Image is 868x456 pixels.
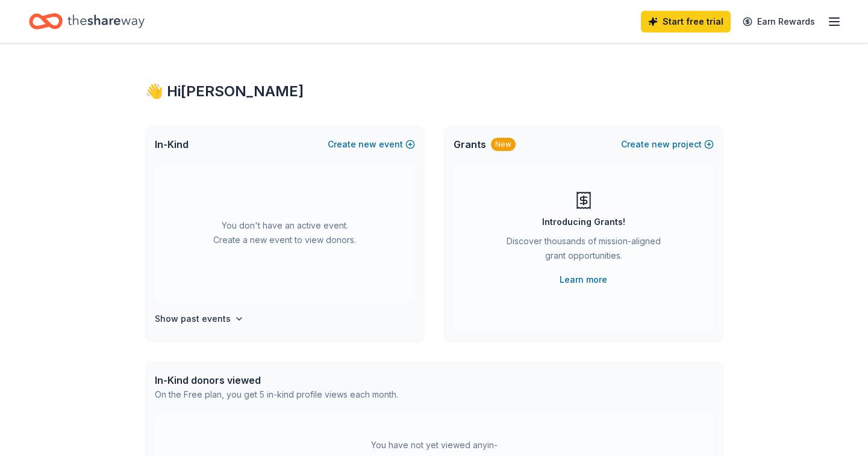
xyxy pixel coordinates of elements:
h4: Show past events [155,312,231,326]
span: new [358,137,376,152]
button: Createnewevent [328,137,415,152]
div: Introducing Grants! [542,215,625,229]
a: Earn Rewards [735,11,822,32]
div: On the Free plan, you get 5 in-kind profile views each month. [155,387,398,402]
div: New [491,138,516,151]
a: Home [29,7,145,35]
a: Learn more [560,273,607,287]
button: Show past events [155,312,244,326]
div: In-Kind donors viewed [155,373,398,387]
a: Start free trial [641,11,731,32]
button: Createnewproject [621,137,714,152]
span: Grants [454,137,486,152]
span: new [652,137,670,152]
span: In-Kind [155,137,189,152]
div: Discover thousands of mission-aligned grant opportunities. [502,234,666,268]
div: You don't have an active event. Create a new event to view donors. [155,164,415,302]
div: 👋 Hi [PERSON_NAME] [145,82,723,101]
